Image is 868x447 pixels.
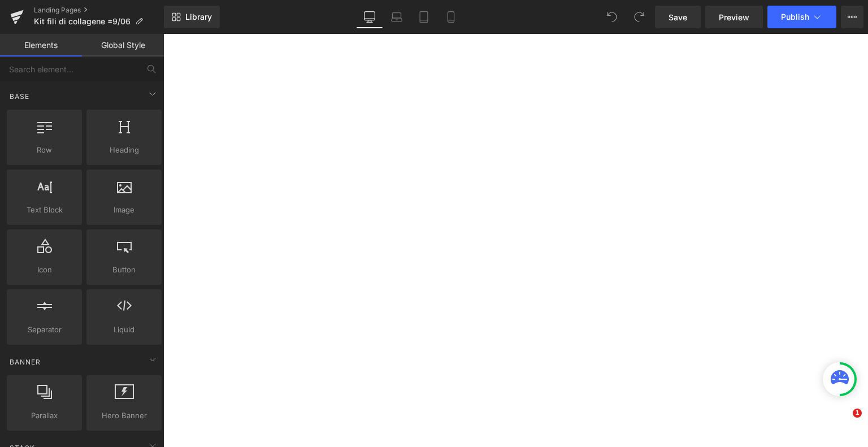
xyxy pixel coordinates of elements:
[10,144,79,156] span: Row
[628,6,650,28] button: Redo
[90,264,158,276] span: Button
[410,6,437,28] a: Tablet
[34,6,164,15] a: Landing Pages
[841,6,863,28] button: More
[356,6,383,28] a: Desktop
[383,6,410,28] a: Laptop
[90,324,158,336] span: Liquid
[719,11,749,23] span: Preview
[10,410,79,422] span: Parallax
[830,409,857,436] iframe: Intercom live chat
[767,6,836,28] button: Publish
[90,410,158,422] span: Hero Banner
[705,6,763,28] a: Preview
[853,409,862,418] span: 1
[90,144,158,156] span: Heading
[669,11,687,23] span: Save
[8,91,31,102] span: Base
[82,34,164,57] a: Global Style
[601,6,623,28] button: Undo
[90,204,158,216] span: Image
[437,6,465,28] a: Mobile
[10,204,79,216] span: Text Block
[10,324,79,336] span: Separator
[185,12,212,22] span: Library
[164,6,220,28] a: New Library
[10,264,79,276] span: Icon
[781,12,809,21] span: Publish
[34,17,131,26] span: Kit fili di collagene =9/06
[8,357,42,367] span: Banner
